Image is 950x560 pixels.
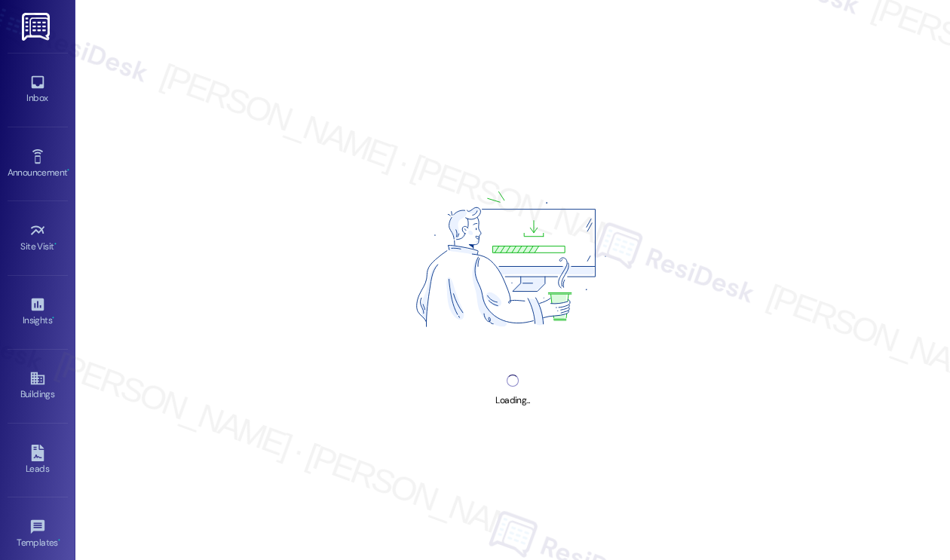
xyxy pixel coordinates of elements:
[8,292,68,332] a: Insights •
[52,313,54,323] span: •
[8,366,68,406] a: Buildings
[8,514,68,555] a: Templates •
[495,393,529,409] div: Loading...
[8,440,68,481] a: Leads
[67,165,69,176] span: •
[8,218,68,259] a: Site Visit •
[22,13,53,41] img: ResiDesk Logo
[54,239,57,249] span: •
[8,69,68,110] a: Inbox
[58,535,60,546] span: •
